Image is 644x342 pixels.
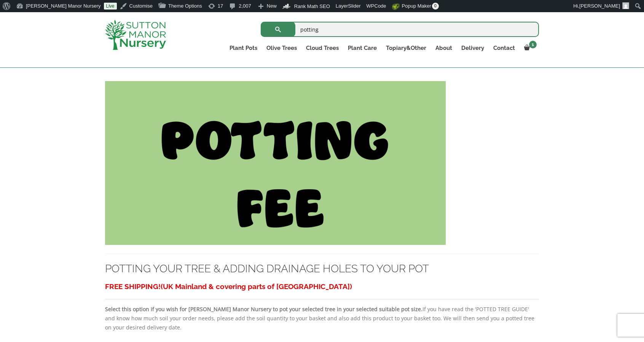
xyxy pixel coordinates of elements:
div: If you have read the 'POTTED TREE GUIDE' and know how much soil your order needs, please add the ... [105,280,539,332]
h3: FREE SHIPPING! [105,280,539,294]
a: Topiary&Other [381,43,431,53]
a: POTTING YOUR TREE & ADDING DRAINAGE HOLES TO YOUR POT [105,262,429,275]
a: Live [104,3,117,10]
a: Olive Trees [262,43,301,53]
input: Search... [261,22,539,37]
img: logo [105,20,166,50]
a: Delivery [457,43,489,53]
a: Cloud Trees [301,43,343,53]
a: Contact [489,43,520,53]
a: 1 [520,43,539,53]
span: 1 [529,41,537,48]
span: Rank Math SEO [294,3,330,9]
a: About [431,43,457,53]
span: (UK Mainland & covering parts of [GEOGRAPHIC_DATA]) [161,282,352,291]
a: Plant Pots [225,43,262,53]
span: [PERSON_NAME] [579,3,620,9]
a: POTTING YOUR TREE & ADDING DRAINAGE HOLES TO YOUR POT [105,159,446,166]
strong: Select this option if you wish for [PERSON_NAME] Manor Nursery to pot your selected tree in your ... [105,305,422,313]
img: POTTING YOUR TREE & ADDING DRAINAGE HOLES TO YOUR POT - THE POTTING [105,81,446,245]
span: 0 [432,3,439,10]
a: Plant Care [343,43,381,53]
